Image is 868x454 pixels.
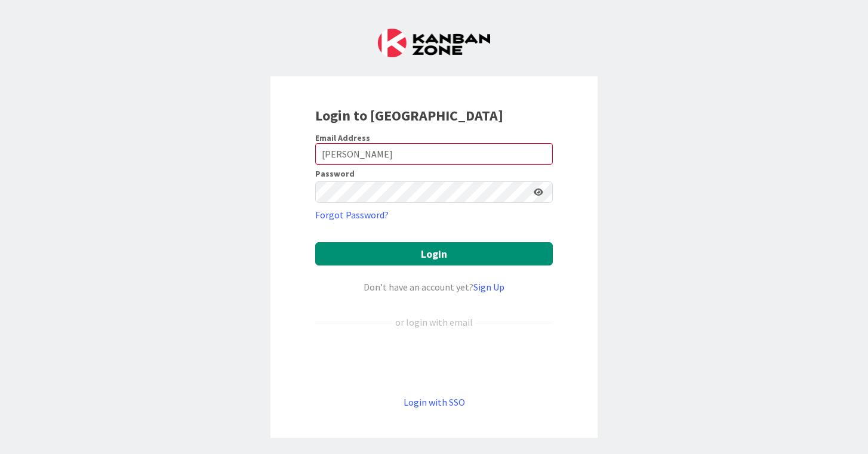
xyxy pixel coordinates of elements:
button: Login [315,242,553,265]
b: Login to [GEOGRAPHIC_DATA] [315,106,503,125]
a: Login with SSO [404,396,465,408]
img: Kanban Zone [378,29,490,57]
iframe: Sign in with Google Button [309,349,559,375]
a: Sign Up [473,281,504,293]
a: Forgot Password? [315,208,389,222]
label: Email Address [315,132,370,143]
div: Don’t have an account yet? [315,280,553,294]
div: or login with email [392,315,476,329]
label: Password [315,169,355,178]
